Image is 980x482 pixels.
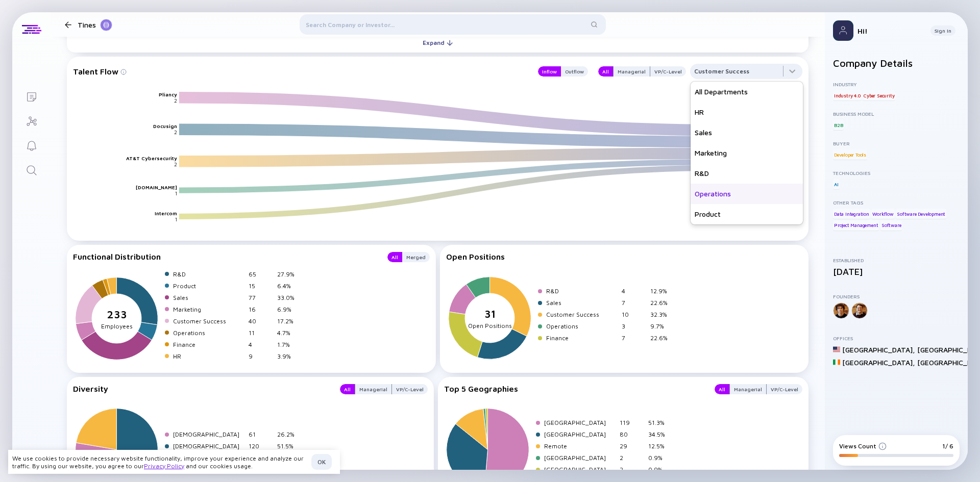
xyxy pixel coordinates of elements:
[416,35,459,50] div: Expand
[833,170,960,176] div: Technologies
[544,442,616,450] div: Remote
[249,352,273,360] div: 9
[650,311,675,318] div: 32.3%
[833,266,960,277] div: [DATE]
[136,184,177,190] text: [DOMAIN_NAME]
[730,384,766,394] div: Managerial
[650,299,675,307] div: 22.6%
[249,430,273,438] div: 61
[73,384,330,394] div: Diversity
[12,108,51,133] a: Investor Map
[174,129,177,135] text: 2
[622,287,646,295] div: 4
[650,66,686,77] button: VP/C-Level
[620,454,644,462] div: 2
[833,111,960,117] div: Business Model
[833,346,840,353] img: United States Flag
[598,66,613,77] button: All
[842,358,915,367] div: [GEOGRAPHIC_DATA] ,
[833,140,960,146] div: Buyer
[833,81,960,87] div: Industry
[544,430,616,438] div: [GEOGRAPHIC_DATA]
[833,120,844,130] div: B2B
[691,163,803,184] div: R&D
[622,311,646,318] div: 10
[249,329,273,337] div: 11
[691,184,803,204] div: Operations
[561,66,588,77] div: Outflow
[12,157,51,182] a: Search
[691,82,803,102] div: All Departments
[648,419,673,426] div: 51.3%
[650,322,675,330] div: 9.7%
[896,209,946,219] div: Software Development
[833,220,879,231] div: Project Management
[277,294,302,301] div: 33.0%
[691,204,803,224] div: Product
[67,32,808,53] button: Expand
[648,430,673,438] div: 34.5%
[73,252,377,262] div: Functional Distribution
[833,257,960,263] div: Established
[833,20,853,41] img: Profile Picture
[101,322,133,330] tspan: Employees
[857,27,922,35] div: Hi!
[173,430,244,438] div: [DEMOGRAPHIC_DATA]
[173,341,244,348] div: Finance
[691,102,803,122] div: HR
[833,209,870,219] div: Data Integration
[715,384,729,394] button: All
[155,210,177,216] text: Intercom
[546,287,618,295] div: R&D
[544,454,616,462] div: [GEOGRAPHIC_DATA]
[833,57,960,69] h2: Company Details
[650,334,675,342] div: 22.6%
[173,317,244,325] div: Customer Success
[544,466,616,473] div: [GEOGRAPHIC_DATA]
[277,282,302,290] div: 6.4%
[387,252,402,262] button: All
[833,179,840,189] div: AI
[691,122,803,143] div: Sales
[691,143,803,163] div: Marketing
[153,123,177,129] text: Docusign
[311,454,332,470] button: OK
[249,442,273,450] div: 120
[277,442,302,450] div: 51.5%
[173,270,244,278] div: R&D
[144,462,184,470] a: Privacy Policy
[174,97,177,104] text: 2
[546,322,618,330] div: Operations
[468,322,511,329] tspan: Open Positions
[159,91,177,97] text: Pliancy
[173,306,244,313] div: Marketing
[650,287,675,295] div: 12.9%
[107,308,127,320] tspan: 233
[340,384,355,394] button: All
[622,322,646,330] div: 3
[833,199,960,206] div: Other Tags
[173,282,244,290] div: Product
[277,430,302,438] div: 26.2%
[622,334,646,342] div: 7
[546,334,618,342] div: Finance
[620,419,644,426] div: 119
[73,64,528,79] div: Talent Flow
[833,293,960,299] div: Founders
[484,308,495,320] tspan: 31
[930,26,955,36] button: Sign In
[277,352,302,360] div: 3.9%
[402,252,430,262] button: Merged
[277,341,302,348] div: 1.7%
[648,442,673,450] div: 12.5%
[942,442,953,450] div: 1/ 6
[833,149,867,160] div: Developer Tools
[173,442,244,450] div: [DEMOGRAPHIC_DATA]
[538,66,561,77] button: Inflow
[12,454,307,470] div: We use cookies to provide necessary website functionality, improve your experience and analyze ou...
